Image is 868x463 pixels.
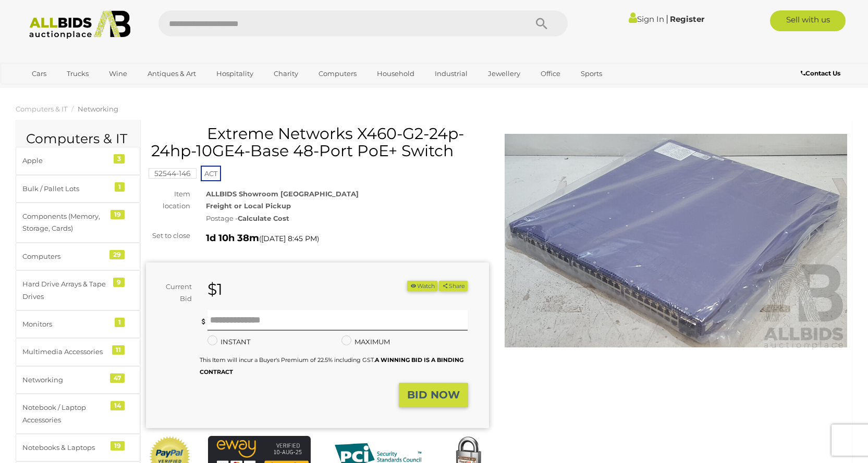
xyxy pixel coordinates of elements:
button: Share [439,281,468,292]
h2: Computers & IT [26,132,130,146]
div: Computers [22,251,108,262]
span: ACT [201,166,221,181]
div: 1 [115,182,125,192]
a: Bulk / Pallet Lots 1 [16,175,140,203]
a: Industrial [428,65,474,82]
label: INSTANT [207,336,250,348]
mark: 52544-146 [149,168,197,179]
div: 3 [114,154,125,164]
a: Sell with us [770,10,846,31]
span: | [666,13,668,24]
a: Wine [102,65,134,82]
strong: BID NOW [407,389,460,401]
a: 52544-146 [149,169,197,178]
a: Office [534,65,567,82]
button: BID NOW [399,383,468,407]
h1: Extreme Networks X460-G2-24p-24hp-10GE4-Base 48-Port PoE+ Switch [151,125,486,159]
div: Bulk / Pallet Lots [22,183,108,195]
div: Networking [22,374,108,386]
b: Contact Us [801,69,840,77]
li: Watch this item [407,281,437,292]
div: 1 [115,318,125,327]
div: Components (Memory, Storage, Cards) [22,210,108,235]
a: Notebook / Laptop Accessories 14 [16,394,140,434]
div: Monitors [22,318,108,330]
a: Cars [25,65,53,82]
a: Sports [574,65,609,82]
div: 14 [111,401,125,410]
a: Notebooks & Laptops 19 [16,434,140,461]
a: Contact Us [801,68,843,79]
a: Antiques & Art [141,65,203,82]
div: 47 [110,373,125,383]
a: Sign In [629,14,664,24]
div: Current Bid [146,281,200,305]
a: Trucks [60,65,95,82]
img: Extreme Networks X460-G2-24p-24hp-10GE4-Base 48-Port PoE+ Switch [505,130,848,351]
a: Charity [267,65,305,82]
a: Networking [78,105,118,113]
a: Apple 3 [16,147,140,174]
div: 19 [111,210,125,219]
strong: ALLBIDS Showroom [GEOGRAPHIC_DATA] [206,190,359,198]
div: Apple [22,155,108,167]
strong: Freight or Local Pickup [206,202,291,210]
a: Household [370,65,421,82]
a: Jewellery [481,65,527,82]
small: This Item will incur a Buyer's Premium of 22.5% including GST. [200,356,463,376]
div: Notebooks & Laptops [22,442,108,454]
div: Multimedia Accessories [22,346,108,358]
div: 19 [111,441,125,451]
label: MAXIMUM [341,336,390,348]
a: Hard Drive Arrays & Tape Drives 9 [16,270,140,310]
span: [DATE] 8:45 PM [261,234,317,243]
img: Allbids.com.au [23,10,137,39]
a: Computers 29 [16,243,140,270]
div: 29 [109,250,125,259]
a: Multimedia Accessories 11 [16,338,140,366]
a: Computers [312,65,363,82]
button: Watch [407,281,437,292]
a: Monitors 1 [16,310,140,338]
a: Components (Memory, Storage, Cards) 19 [16,203,140,243]
div: 11 [112,345,125,355]
div: Set to close [138,230,198,242]
a: Networking 47 [16,366,140,394]
a: Computers & IT [16,105,67,113]
a: Register [670,14,704,24]
span: ( ) [259,234,319,243]
div: Notebook / Laptop Accessories [22,402,108,426]
strong: Calculate Cost [238,214,289,222]
a: Hospitality [210,65,260,82]
div: 9 [113,278,125,287]
a: [GEOGRAPHIC_DATA] [25,82,113,99]
div: Postage - [206,212,489,224]
strong: 1d 10h 38m [206,232,259,244]
div: Hard Drive Arrays & Tape Drives [22,278,108,303]
div: Item location [138,188,198,212]
button: Search [516,10,568,36]
strong: $1 [207,280,223,299]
